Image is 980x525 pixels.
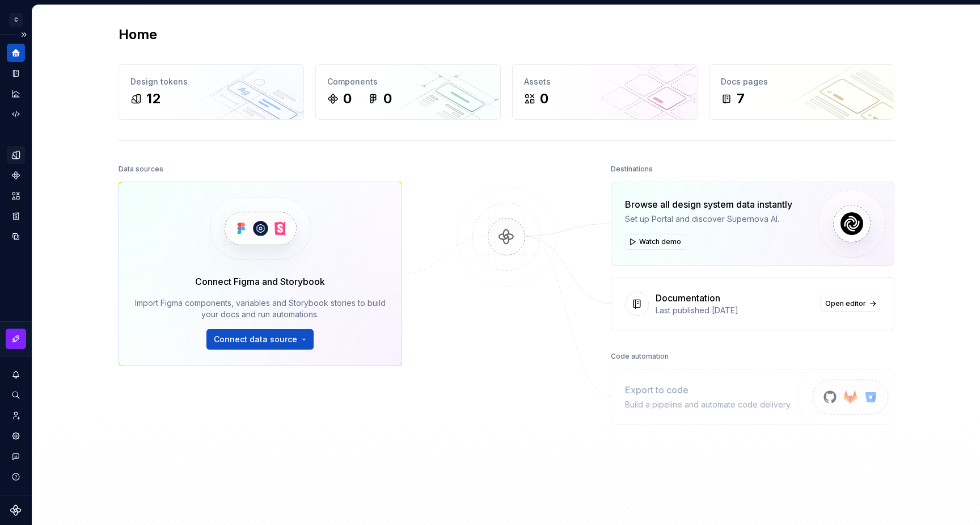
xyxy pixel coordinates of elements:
div: Export to code [625,383,792,397]
div: Last published [DATE] [656,305,813,316]
div: 0 [343,90,352,108]
span: Watch demo [639,237,681,246]
a: Design tokens12 [119,64,304,120]
div: Documentation [656,291,720,305]
h2: Home [119,26,157,44]
a: Assets0 [512,64,698,120]
a: Docs pages7 [709,64,894,120]
button: Search ⌘K [7,386,25,404]
a: Components [7,166,25,184]
div: Set up Portal and discover Supernova AI. [625,213,792,225]
div: Import Figma components, variables and Storybook stories to build your docs and run automations. [135,297,386,320]
button: C [2,7,29,32]
div: Assets [524,76,686,87]
div: Connect Figma and Storybook [195,275,325,288]
div: 12 [146,90,160,108]
div: Browse all design system data instantly [625,198,792,211]
button: Connect data source [206,329,314,350]
a: Home [7,44,25,62]
a: Storybook stories [7,207,25,225]
button: Contact support [7,447,25,465]
div: C [9,13,23,27]
span: Open editor [825,299,866,308]
a: Invite team [7,406,25,425]
a: Analytics [7,85,25,103]
div: Design tokens [130,76,292,87]
a: Code automation [7,105,25,123]
button: Watch demo [625,234,686,250]
div: Destinations [611,161,653,177]
a: Open editor [820,296,880,312]
div: Components [327,76,489,87]
div: 0 [383,90,392,108]
a: Design tokens [7,146,25,164]
a: Data sources [7,228,25,246]
div: 0 [540,90,548,108]
svg: Supernova Logo [10,505,22,516]
a: Settings [7,427,25,445]
button: Notifications [7,366,25,384]
a: Documentation [7,64,25,82]
button: Expand sidebar [16,27,32,43]
div: Build a pipeline and automate code delivery. [625,399,792,410]
div: Data sources [119,161,163,177]
div: 7 [737,90,745,108]
div: Code automation [611,348,669,364]
a: Components00 [315,64,501,120]
div: Docs pages [721,76,882,87]
a: Assets [7,187,25,205]
span: Connect data source [214,334,297,345]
